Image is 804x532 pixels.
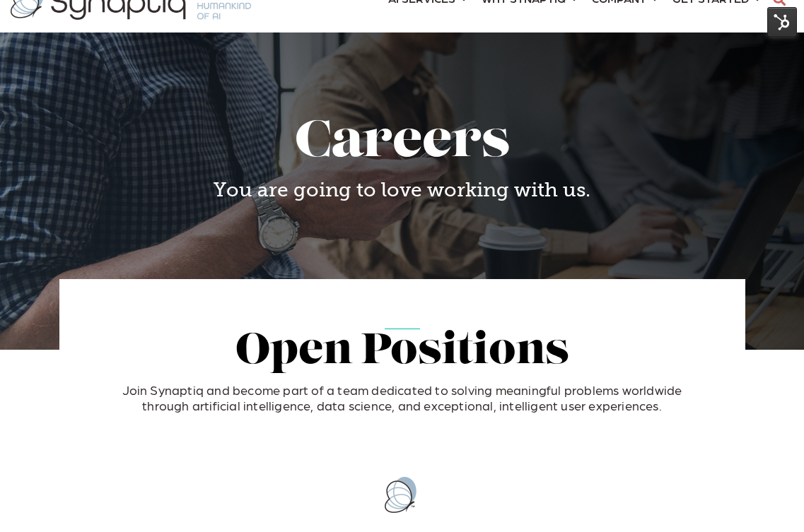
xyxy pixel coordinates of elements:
h1: Careers [70,116,735,172]
img: synaptiq-logo-rgb_full-color-logomark-1 [367,461,438,528]
img: HubSpot Tools Menu Toggle [767,7,797,37]
h2: Open Positions [105,329,699,376]
h4: You are going to love working with us. [70,178,735,202]
span: Join Synaptiq and become part of a team dedicated to solving meaningful problems worldwide throug... [122,382,682,413]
